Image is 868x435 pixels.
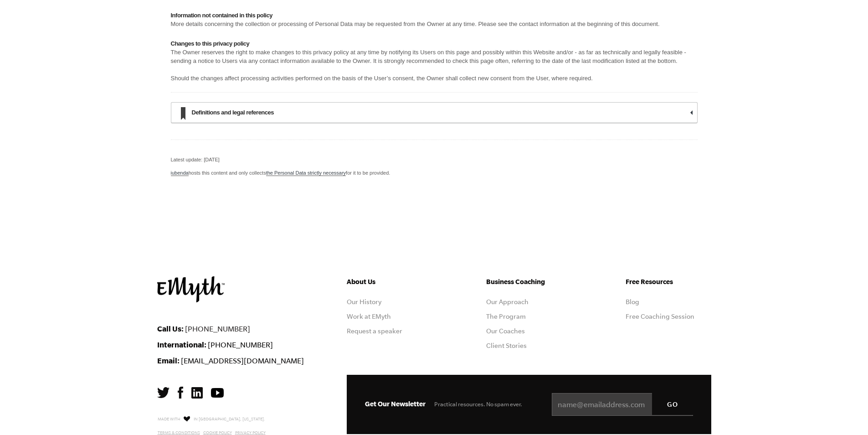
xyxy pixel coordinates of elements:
[178,387,183,399] img: Facebook
[157,356,180,365] strong: Email:
[486,298,529,306] a: Our Approach
[191,387,203,399] img: LinkedIn
[266,170,346,176] a: the Personal Data strictly necessary
[171,48,698,83] p: The Owner reserves the right to make changes to this privacy policy at any time by notifying its ...
[157,276,225,302] img: EMyth
[171,28,698,48] h3: Changes to this privacy policy
[626,298,639,306] a: Blog
[486,313,526,320] a: The Program
[171,169,698,177] p: hosts this content and only collects for it to be provided.
[157,387,169,398] img: Twitter
[486,342,527,349] a: Client Stories
[171,170,189,176] a: iubenda
[626,276,711,287] h5: Free Resources
[157,324,184,333] strong: Call Us:
[208,341,273,349] a: [PHONE_NUMBER]
[626,313,694,320] a: Free Coaching Session
[365,400,426,408] span: Get Our Newsletter
[184,416,190,422] img: Love
[347,276,432,287] h5: About Us
[171,155,698,164] p: Latest update: [DATE]
[552,393,693,416] input: name@emailaddress.com
[171,20,698,28] p: More details concerning the collection or processing of Personal Data may be requested from the O...
[181,357,304,365] a: [EMAIL_ADDRESS][DOMAIN_NAME]
[347,327,402,335] a: Request a speaker
[652,393,693,415] input: GO
[486,276,572,287] h5: Business Coaching
[486,327,525,335] a: Our Coaches
[157,340,206,349] strong: International:
[347,298,381,306] a: Our History
[171,103,697,123] summary: Definitions and legal references
[203,430,232,435] a: Cookie Policy
[347,313,391,320] a: Work at EMyth
[185,325,250,333] a: [PHONE_NUMBER]
[158,430,200,435] a: Terms & Conditions
[434,401,522,408] span: Practical resources. No spam ever.
[235,430,266,435] a: Privacy Policy
[211,388,224,398] img: YouTube
[822,391,868,435] iframe: Chat Widget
